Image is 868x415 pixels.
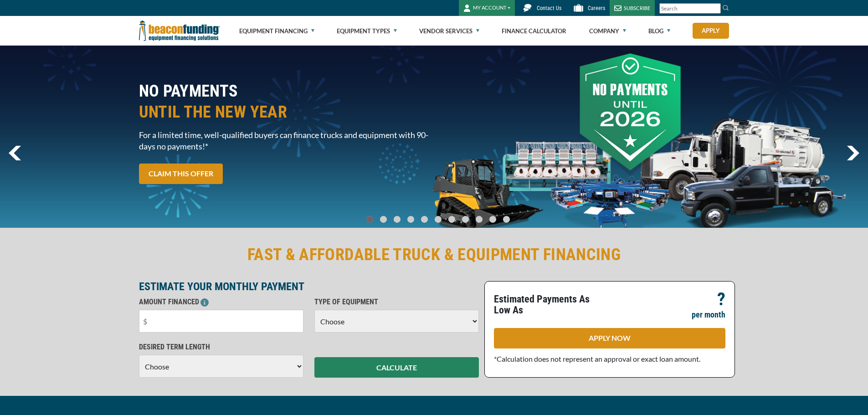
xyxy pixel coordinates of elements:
[139,81,429,123] h2: NO PAYMENTS
[139,102,429,123] span: UNTIL THE NEW YEAR
[419,215,430,223] a: Go To Slide 4
[364,215,375,223] a: Go To Slide 0
[487,215,498,223] a: Go To Slide 9
[588,5,605,11] span: Careers
[502,16,566,46] a: Finance Calculator
[139,244,729,265] h2: FAST & AFFORDABLE TRUCK & EQUIPMENT FINANCING
[239,16,314,46] a: Equipment Financing
[722,4,729,11] img: Search
[139,164,223,184] a: CLAIM THIS OFFER
[314,297,479,307] p: TYPE OF EQUIPMENT
[139,281,479,292] p: ESTIMATE YOUR MONTHLY PAYMENT
[537,5,561,11] span: Contact Us
[139,342,303,353] p: DESIRED TERM LENGTH
[314,357,479,378] button: CALCULATE
[405,215,416,223] a: Go To Slide 3
[711,5,719,12] a: Clear search text
[648,16,670,46] a: Blog
[446,215,457,223] a: Go To Slide 6
[692,309,725,320] p: per month
[139,310,303,333] input: $
[847,146,859,160] img: Right Navigator
[659,3,721,14] input: Search
[693,23,729,39] a: Apply
[473,215,484,223] a: Go To Slide 8
[494,354,700,363] span: *Calculation does not represent an approval or exact loan amount.
[9,146,21,160] img: Left Navigator
[9,146,21,160] a: previous
[501,215,512,223] a: Go To Slide 10
[139,129,429,152] span: For a limited time, well-qualified buyers can finance trucks and equipment with 90-days no paymen...
[432,215,443,223] a: Go To Slide 5
[139,297,303,307] p: AMOUNT FINANCED
[378,215,389,223] a: Go To Slide 1
[847,146,859,160] a: next
[391,215,402,223] a: Go To Slide 2
[717,294,725,305] p: ?
[589,16,626,46] a: Company
[460,215,471,223] a: Go To Slide 7
[337,16,397,46] a: Equipment Types
[494,294,604,316] p: Estimated Payments As Low As
[419,16,479,46] a: Vendor Services
[139,16,220,46] img: Beacon Funding Corporation logo
[494,328,725,348] a: APPLY NOW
